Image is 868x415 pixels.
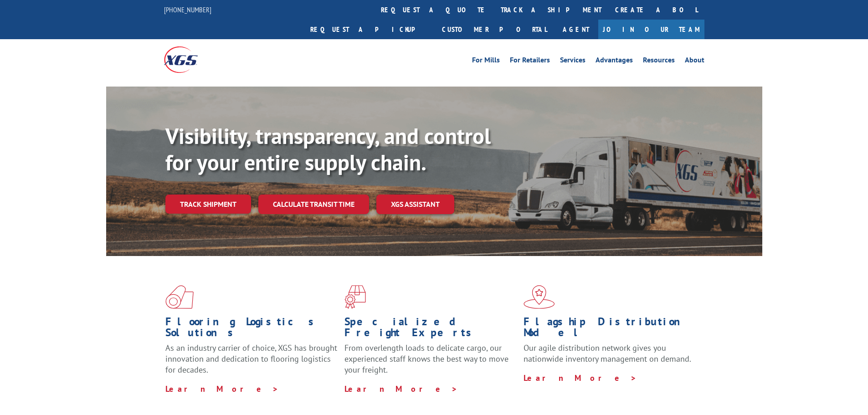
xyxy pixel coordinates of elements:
a: Request a pickup [303,20,435,39]
span: As an industry carrier of choice, XGS has brought innovation and dedication to flooring logistics... [165,343,337,375]
a: Customer Portal [435,20,554,39]
a: Learn More > [165,384,279,394]
h1: Specialized Freight Experts [344,316,517,343]
a: XGS ASSISTANT [376,195,454,214]
a: Learn More > [524,373,637,383]
span: Our agile distribution network gives you nationwide inventory management on demand. [524,343,691,364]
a: Learn More > [344,384,458,394]
img: xgs-icon-flagship-distribution-model-red [524,285,555,309]
a: Resources [643,56,675,67]
img: xgs-icon-focused-on-flooring-red [344,285,366,309]
b: Visibility, transparency, and control for your entire supply chain. [165,122,491,176]
a: Agent [554,20,598,39]
h1: Flooring Logistics Solutions [165,316,338,343]
img: xgs-icon-total-supply-chain-intelligence-red [165,285,194,309]
a: [PHONE_NUMBER] [164,5,211,14]
a: Advantages [596,56,633,67]
a: For Retailers [510,56,550,67]
a: Services [560,56,586,67]
a: Calculate transit time [258,195,369,214]
p: From overlength loads to delicate cargo, our experienced staff knows the best way to move your fr... [344,343,517,383]
a: About [685,56,704,67]
a: Track shipment [165,195,251,214]
a: For Mills [472,56,500,67]
a: Join Our Team [598,20,704,39]
h1: Flagship Distribution Model [524,316,696,343]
